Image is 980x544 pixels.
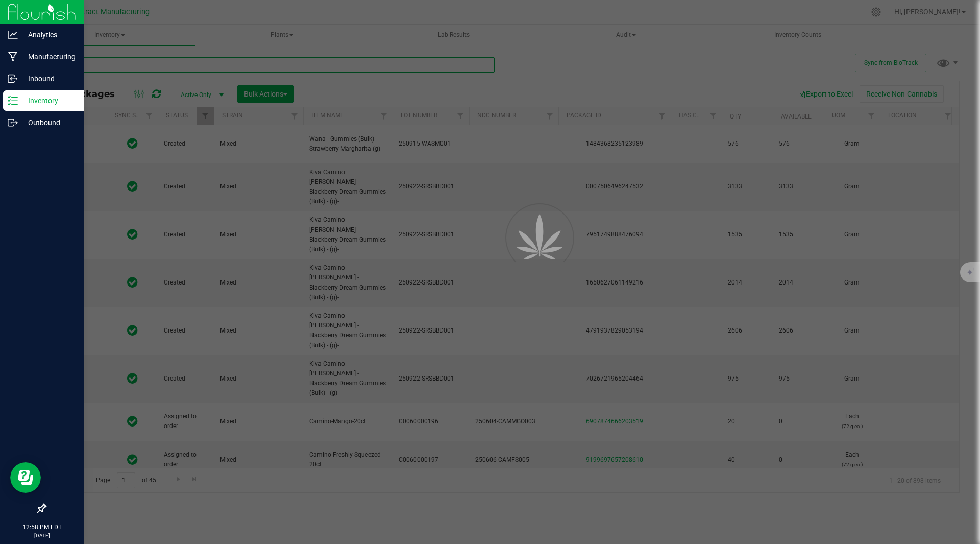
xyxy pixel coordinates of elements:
[18,29,79,41] p: Analytics
[8,117,18,128] inline-svg: Outbound
[18,73,79,85] p: Inbound
[8,52,18,62] inline-svg: Manufacturing
[10,462,41,493] iframe: Resource center
[5,532,79,539] p: [DATE]
[18,94,79,107] p: Inventory
[8,30,18,40] inline-svg: Analytics
[18,116,79,129] p: Outbound
[5,523,79,532] p: 12:58 PM EDT
[8,74,18,84] inline-svg: Inbound
[8,96,18,106] inline-svg: Inventory
[18,51,79,63] p: Manufacturing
